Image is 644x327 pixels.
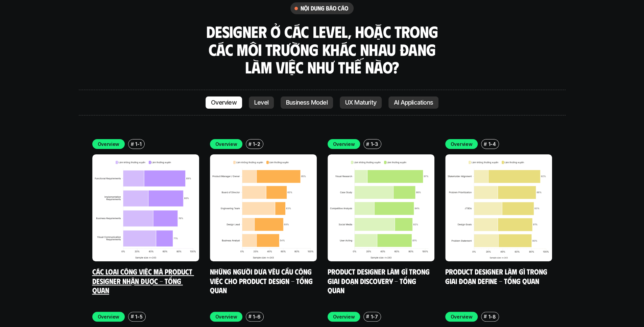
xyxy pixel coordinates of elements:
[204,23,440,76] h3: Designer ở các level, hoặc trong các môi trường khác nhau đang làm việc như thế nào?
[98,140,120,148] p: Overview
[488,140,496,148] p: 1-4
[371,313,378,320] p: 1-7
[340,96,382,109] a: UX Maturity
[248,141,252,147] h6: #
[484,314,487,319] h6: #
[371,140,378,148] p: 1-3
[215,313,237,320] p: Overview
[98,313,120,320] p: Overview
[333,313,355,320] p: Overview
[135,313,142,320] p: 1-5
[394,99,433,106] p: AI Applications
[210,267,314,295] a: Những người đưa yêu cầu công việc cho Product Design - Tổng quan
[451,140,473,148] p: Overview
[333,140,355,148] p: Overview
[366,141,369,147] h6: #
[253,140,260,148] p: 1-2
[445,267,549,285] a: Product Designer làm gì trong giai đoạn Define - Tổng quan
[484,141,487,147] h6: #
[131,141,134,147] h6: #
[211,99,237,106] p: Overview
[249,96,274,109] a: Level
[248,314,252,319] h6: #
[345,99,376,106] p: UX Maturity
[388,96,438,109] a: AI Applications
[328,267,431,295] a: Product Designer làm gì trong giai đoạn Discovery - Tổng quan
[92,267,194,295] a: Các loại công việc mà Product Designer nhận được - Tổng quan
[366,314,369,319] h6: #
[253,313,260,320] p: 1-6
[135,140,141,148] p: 1-1
[215,140,237,148] p: Overview
[206,96,242,109] a: Overview
[286,99,328,106] p: Business Model
[131,314,134,319] h6: #
[301,4,348,12] h6: nội dung báo cáo
[281,96,333,109] a: Business Model
[451,313,473,320] p: Overview
[488,313,496,320] p: 1-8
[254,99,268,106] p: Level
